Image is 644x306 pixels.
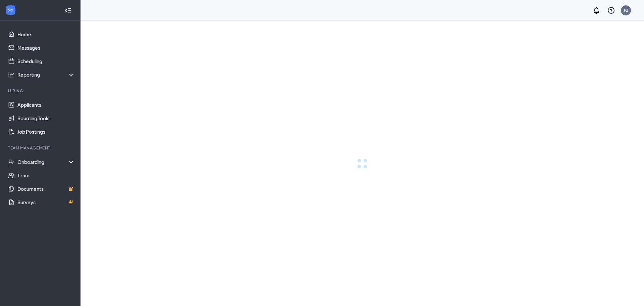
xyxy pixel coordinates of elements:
[17,182,75,195] a: DocumentsCrown
[17,54,75,68] a: Scheduling
[65,7,71,14] svg: Collapse
[17,195,75,209] a: SurveysCrown
[17,71,75,78] div: Reporting
[17,98,75,112] a: Applicants
[592,6,600,14] svg: Notifications
[624,7,629,13] div: JG
[8,71,15,78] svg: Analysis
[607,6,615,14] svg: QuestionInfo
[17,28,75,41] a: Home
[17,112,75,125] a: Sourcing Tools
[8,88,73,94] div: Hiring
[17,169,75,182] a: Team
[8,159,15,165] svg: UserCheck
[17,41,75,54] a: Messages
[17,159,75,165] div: Onboarding
[7,7,14,13] svg: WorkstreamLogo
[17,125,75,138] a: Job Postings
[8,145,73,151] div: Team Management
